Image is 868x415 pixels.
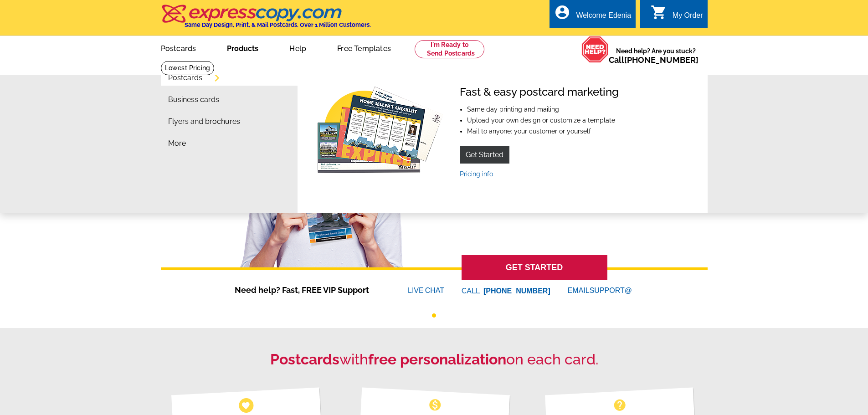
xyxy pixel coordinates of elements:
a: Same Day Design, Print, & Mail Postcards. Over 1 Million Customers. [161,11,371,28]
h4: Fast & easy postcard marketing [460,86,619,99]
a: Postcards [146,37,211,58]
a: shopping_cart My Order [651,10,703,21]
a: Business cards [168,96,219,103]
a: [PHONE_NUMBER] [624,55,699,65]
h4: Same Day Design, Print, & Mail Postcards. Over 1 Million Customers. [185,21,371,28]
font: LIVE [408,285,425,296]
a: More [168,140,186,147]
div: Welcome Edenia [576,11,631,24]
a: Pricing info [460,170,493,178]
a: Postcards [168,74,202,82]
a: Products [212,37,273,58]
font: SUPPORT@ [590,285,633,296]
span: monetization_on [428,398,442,412]
a: LIVECHAT [408,287,444,294]
li: Mail to anyone: your customer or yourself [467,128,619,134]
button: 1 of 1 [432,313,436,318]
h2: with on each card. [161,351,708,368]
span: help [612,398,627,412]
a: Flyers and brochures [168,118,240,125]
strong: Postcards [270,351,339,368]
span: favorite [241,400,251,410]
a: Help [275,37,321,58]
span: Call [609,55,699,65]
i: account_circle [554,4,570,20]
div: My Order [673,11,703,24]
a: GET STARTED [462,255,607,280]
img: help [581,36,609,63]
a: Free Templates [323,37,406,58]
strong: free personalization [368,351,506,368]
span: Need help? Are you stuck? [609,46,703,65]
a: Get Started [460,146,509,164]
i: shopping_cart [651,4,667,20]
li: Same day printing and mailing [467,106,619,113]
span: Need help? Fast, FREE VIP Support [235,284,380,296]
img: Fast & easy postcard marketing [314,86,445,177]
li: Upload your own design or customize a template [467,117,619,123]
